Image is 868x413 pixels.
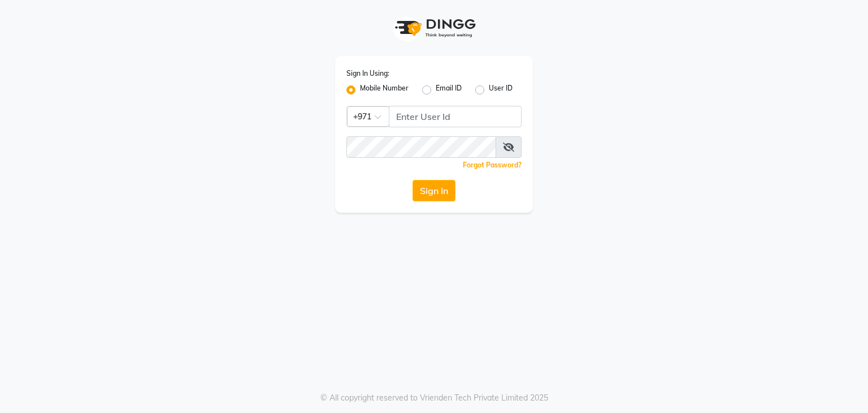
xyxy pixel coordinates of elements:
[389,11,479,45] img: logo1.svg
[389,106,522,127] input: Username
[360,83,409,97] label: Mobile Number
[489,83,513,97] label: User ID
[436,83,462,97] label: Email ID
[413,180,455,201] button: Sign In
[346,136,496,158] input: Username
[463,161,522,169] a: Forgot Password?
[346,68,389,79] label: Sign In Using:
